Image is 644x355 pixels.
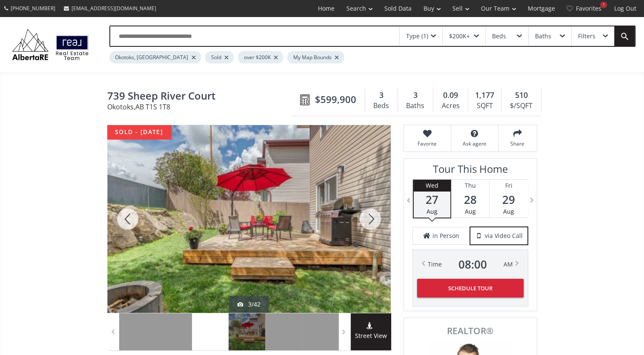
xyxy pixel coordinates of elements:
span: Share [503,140,532,147]
span: Okotoks , AB T1S 1T8 [107,103,296,110]
span: in Person [432,232,459,240]
div: 510 [506,90,536,101]
span: 28 [451,194,489,206]
div: $/SQFT [506,100,536,112]
a: [EMAIL_ADDRESS][DOMAIN_NAME] [60,0,160,16]
div: Type (1) [406,33,428,39]
img: Logo [9,27,92,62]
span: via Video Call [485,232,523,240]
div: Sold [205,51,234,63]
div: Filters [578,33,595,39]
div: Time AM [428,258,513,270]
span: 739 Sheep River Court [107,90,296,103]
div: 3 [369,90,393,101]
div: Okotoks, [GEOGRAPHIC_DATA] [109,51,201,63]
span: [EMAIL_ADDRESS][DOMAIN_NAME] [72,5,156,12]
div: 3/42 [238,300,260,309]
span: REALTOR® [413,326,527,335]
div: Baths [535,33,551,39]
div: Fri [489,180,528,192]
div: Thu [451,180,489,192]
span: Aug [426,207,438,215]
div: over $200K [238,51,283,63]
div: sold - [DATE] [107,125,171,139]
div: Wed [414,180,450,192]
span: Street View [351,331,391,341]
div: 1 [600,2,607,8]
span: [PHONE_NUMBER] [11,5,55,12]
div: Beds [369,100,393,112]
span: 08 : 00 [458,258,487,270]
div: SQFT [472,100,497,112]
div: Acres [438,100,464,112]
div: $200K+ [449,33,470,39]
span: Aug [464,207,475,215]
div: 0.09 [438,90,464,101]
div: 3 [402,90,429,101]
div: Beds [492,33,506,39]
div: My Map Bounds [287,51,344,63]
button: Schedule Tour [417,279,524,298]
span: 1,177 [475,90,494,101]
span: 27 [414,194,450,206]
h3: Tour This Home [412,163,528,179]
div: 739 Sheep River Court Okotoks, AB T1S 1T8 - Photo 4 of 42 [107,125,391,313]
span: $599,900 [315,93,356,106]
div: Baths [402,100,429,112]
span: Aug [503,207,514,215]
span: Favorite [408,140,447,147]
span: 29 [489,194,528,206]
span: Ask agent [455,140,494,147]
